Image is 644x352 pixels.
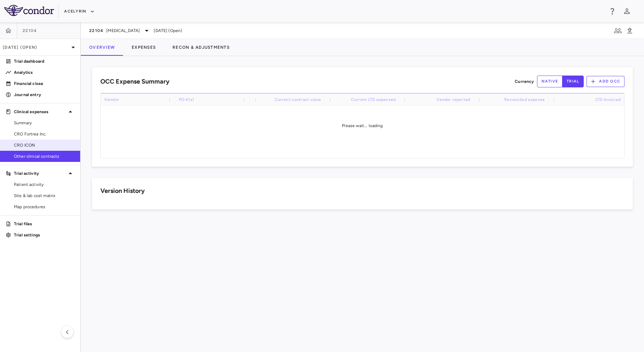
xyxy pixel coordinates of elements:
span: CRO Fortrea Inc. [14,131,75,137]
p: Currency [515,78,534,85]
button: Acelyrin [64,6,95,17]
span: Site & lab cost matrix [14,193,75,199]
button: native [537,76,563,87]
span: 22104 [89,28,103,33]
button: Add OCC [586,76,624,87]
p: Financial close [14,80,75,87]
span: Patient activity [14,181,75,188]
span: Summary [14,120,75,126]
button: trial [562,76,584,87]
span: [DATE] (Open) [154,28,182,34]
p: Trial settings [14,232,75,238]
h6: Version History [100,186,145,196]
p: [DATE] (Open) [3,44,69,50]
p: Trial dashboard [14,58,75,64]
p: Clinical expenses [14,109,66,115]
button: Recon & Adjustments [164,39,238,56]
img: logo-full-BYUhSk78.svg [4,5,54,16]
h6: OCC Expense Summary [100,77,169,86]
button: Expenses [123,39,164,56]
p: Trial activity [14,170,66,177]
span: Other clinical contracts [14,153,75,159]
span: [MEDICAL_DATA] [106,28,140,34]
span: Map procedures [14,204,75,210]
p: Journal entry [14,92,75,98]
span: Please wait... loading [342,123,383,128]
span: CRO ICON [14,142,75,148]
p: Analytics [14,69,75,76]
span: 22104 [23,28,37,33]
p: Trial files [14,221,75,227]
button: Overview [81,39,123,56]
